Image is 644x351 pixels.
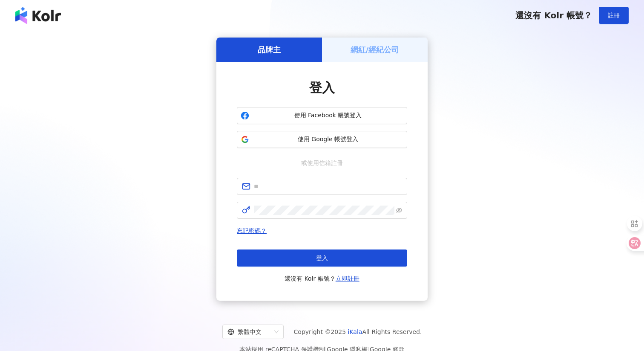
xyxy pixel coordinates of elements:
button: 使用 Facebook 帳號登入 [237,107,407,124]
span: 登入 [309,80,335,95]
a: 立即註冊 [336,275,359,282]
span: 使用 Facebook 帳號登入 [253,111,403,120]
button: 使用 Google 帳號登入 [237,131,407,148]
div: 繁體中文 [227,325,271,339]
a: iKala [348,328,362,335]
span: eye-invisible [396,207,402,213]
span: 還沒有 Kolr 帳號？ [515,10,592,20]
span: 或使用信箱註冊 [295,158,349,168]
h5: 網紅/經紀公司 [351,44,400,55]
button: 註冊 [599,7,629,24]
img: logo [15,7,61,24]
span: 使用 Google 帳號登入 [253,135,403,144]
span: Copyright © 2025 All Rights Reserved. [294,327,422,337]
h5: 品牌主 [258,44,281,55]
span: 註冊 [608,12,620,19]
span: 登入 [316,255,328,261]
span: 還沒有 Kolr 帳號？ [285,273,359,284]
a: 忘記密碼？ [237,227,267,234]
button: 登入 [237,249,407,267]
